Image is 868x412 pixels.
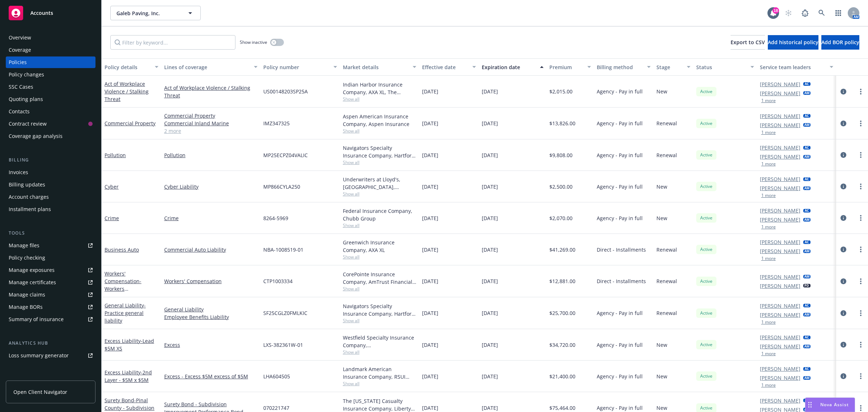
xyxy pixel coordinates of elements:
span: Renewal [656,119,677,127]
div: CorePointe Insurance Company, AmTrust Financial Services, NIP Group, Inc. [343,270,417,286]
a: circleInformation [839,372,848,381]
a: Excess [164,341,258,349]
div: Lines of coverage [164,63,250,71]
a: Workers' Compensation [105,270,141,300]
a: [PERSON_NAME] [760,247,800,255]
button: 1 more [761,256,776,261]
div: Loss summary generator [9,350,69,361]
span: [DATE] [422,246,438,253]
div: Manage exposures [9,264,55,276]
a: Report a Bug [798,6,812,20]
button: Billing method [594,58,654,76]
a: Switch app [831,6,846,20]
span: Renewal [656,151,677,159]
a: Workers' Compensation [164,277,258,285]
button: Status [693,58,757,76]
a: Installment plans [6,203,95,215]
button: Policy number [260,58,340,76]
div: Coverage gap analysis [9,130,63,142]
span: Renewal [656,246,677,253]
div: Navigators Specialty Insurance Company, Hartford Insurance Group, Amwins [343,302,417,318]
a: [PERSON_NAME] [760,342,800,350]
span: New [656,373,667,380]
span: [DATE] [422,119,438,127]
span: [DATE] [482,373,498,380]
span: [DATE] [482,214,498,222]
span: New [656,183,667,190]
span: $13,826.00 [549,119,575,127]
span: $2,015.00 [549,88,573,95]
span: $2,500.00 [549,183,573,190]
span: Active [699,246,714,253]
button: Lines of coverage [161,58,260,76]
div: Contract review [9,118,47,130]
a: Act of Workplace Violence / Stalking Threat [105,80,149,102]
div: Account charges [9,191,49,203]
a: [PERSON_NAME] [760,207,800,214]
a: [PERSON_NAME] [760,333,800,341]
a: more [856,245,865,254]
a: circleInformation [839,245,848,254]
div: Drag to move [805,398,814,412]
span: New [656,88,667,95]
a: Coverage gap analysis [6,130,95,142]
a: [PERSON_NAME] [760,365,800,373]
a: Overview [6,32,95,43]
span: $34,720.00 [549,341,575,349]
span: Agency - Pay in full [597,309,643,317]
span: Agency - Pay in full [597,88,643,95]
div: Status [696,63,746,71]
span: $41,269.00 [549,246,575,253]
a: more [856,182,865,191]
div: Analytics hub [6,340,95,347]
span: $21,400.00 [549,373,575,380]
span: Active [699,310,714,316]
span: Accounts [30,10,53,16]
a: circleInformation [839,214,848,222]
div: Premium [549,63,583,71]
a: Start snowing [781,6,796,20]
a: Commercial Property [105,120,156,127]
div: Federal Insurance Company, Chubb Group [343,207,417,222]
a: [PERSON_NAME] [760,144,800,151]
span: Active [699,183,714,190]
button: Service team leaders [757,58,837,76]
div: Navigators Specialty Insurance Company, Hartford Insurance Group, RT Specialty Insurance Services... [343,144,417,159]
a: General Liability [105,302,146,324]
span: 8264-5969 [263,214,288,222]
button: Add historical policy [768,35,818,50]
button: 1 more [761,320,776,324]
button: Export to CSV [731,35,765,50]
span: Show all [343,191,417,197]
div: Service team leaders [760,63,826,71]
a: Act of Workplace Violence / Stalking Threat [164,84,258,99]
span: Agency - Pay in full [597,151,643,159]
a: Invoices [6,167,95,178]
a: [PERSON_NAME] [760,216,800,223]
span: SF25CGLZ0FMLKIC [263,309,307,317]
span: Show inactive [240,39,267,45]
div: Expiration date [482,63,536,71]
a: Manage exposures [6,264,95,276]
div: Billing method [597,63,643,71]
a: circleInformation [839,182,848,191]
span: Active [699,341,714,348]
div: Indian Harbor Insurance Company, AXA XL, The [PERSON_NAME] Companies [343,81,417,96]
span: US00148203SP25A [263,88,308,95]
span: Active [699,152,714,158]
div: Policies [9,56,27,68]
div: Landmark American Insurance Company, RSUI Group, Amwins [343,365,417,381]
a: Commercial Property [164,112,258,119]
span: - Practice general liability [105,302,146,324]
a: Cyber Liability [164,183,258,190]
a: Crime [164,214,258,222]
span: $25,700.00 [549,309,575,317]
span: NBA-1008519-01 [263,246,303,253]
span: Agency - Pay in full [597,214,643,222]
a: [PERSON_NAME] [760,302,800,310]
a: [PERSON_NAME] [760,184,800,192]
span: Show all [343,254,417,260]
span: Nova Assist [820,402,849,408]
a: more [856,119,865,128]
a: Contacts [6,106,95,117]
